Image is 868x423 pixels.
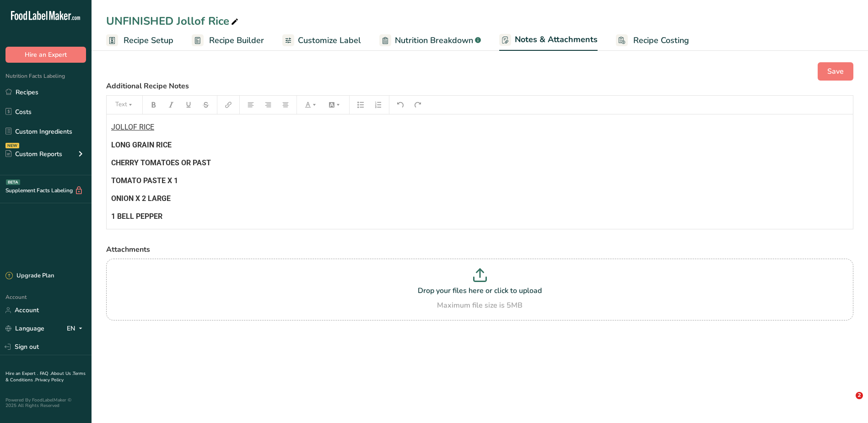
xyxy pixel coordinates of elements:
a: Recipe Setup [106,30,173,51]
div: NEW [5,143,19,148]
a: FAQ . [40,370,51,377]
span: Customize Label [298,34,361,47]
div: Maximum file size is 5MB [108,300,851,311]
span: LONG GRAIN RICE [111,141,172,149]
div: Upgrade Plan [5,271,54,281]
a: Privacy Policy [35,377,64,383]
span: JOLLOF RICE [111,123,154,131]
span: ONION X 2 LARGE [111,194,171,203]
a: Customize Label [282,30,361,51]
a: Nutrition Breakdown [379,30,481,51]
span: Recipe Costing [633,34,689,47]
label: Additional Recipe Notes [106,81,853,92]
span: TOMATO PASTE X 1 [111,176,178,185]
button: Text [111,98,138,112]
a: Recipe Costing [616,30,689,51]
button: Hire an Expert [5,47,86,63]
a: Terms & Conditions . [5,370,86,383]
iframe: Intercom live chat [837,392,859,414]
span: Recipe Builder [209,34,264,47]
button: Save [818,62,853,81]
span: 2 [856,392,863,399]
span: Nutrition Breakdown [395,34,473,47]
a: Recipe Builder [192,30,264,51]
a: Notes & Attachments [499,29,598,51]
div: BETA [6,179,20,185]
span: CHERRY TOMATOES OR PAST [111,158,211,167]
span: Attachments [106,244,150,255]
span: Recipe Setup [124,34,173,47]
p: Drop your files here or click to upload [108,285,851,296]
div: EN [67,323,86,334]
div: Custom Reports [5,149,62,159]
a: Hire an Expert . [5,370,38,377]
a: Language [5,320,44,336]
div: Powered By FoodLabelMaker © 2025 All Rights Reserved [5,397,86,408]
a: About Us . [51,370,73,377]
span: Notes & Attachments [515,33,598,46]
div: UNFINISHED Jollof Rice [106,13,240,29]
span: 1 BELL PEPPER [111,212,162,221]
span: Save [827,66,844,77]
